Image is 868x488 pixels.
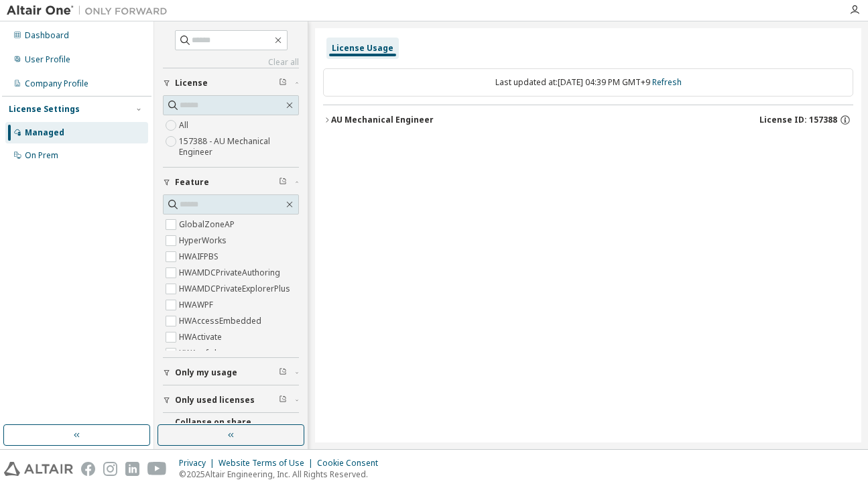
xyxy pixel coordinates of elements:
img: Altair One [7,4,174,17]
img: altair_logo.svg [4,462,73,476]
a: Refresh [652,76,682,88]
div: Privacy [179,458,219,469]
span: Collapse on share string [175,417,279,438]
div: User Profile [25,54,70,65]
div: Website Terms of Use [219,458,317,469]
span: Only used licenses [175,395,255,406]
div: Company Profile [25,78,88,89]
label: HWAccessEmbedded [179,313,264,329]
span: Clear filter [279,367,287,378]
a: Clear all [163,57,299,68]
button: License [163,68,299,98]
button: Only my usage [163,358,299,387]
label: HWAMDCPrivateExplorerPlus [179,281,293,297]
span: Feature [175,177,209,188]
div: Last updated at: [DATE] 04:39 PM GMT+9 [323,68,853,97]
img: linkedin.svg [125,462,139,476]
label: GlobalZoneAP [179,217,237,233]
span: License [175,78,208,88]
div: License Settings [9,104,80,115]
img: facebook.svg [81,462,95,476]
span: Clear filter [279,78,287,88]
div: License Usage [332,43,393,54]
span: License ID: 157388 [759,115,837,125]
label: HWAcufwh [179,345,222,361]
div: On Prem [25,150,58,161]
label: HWAIFPBS [179,249,221,265]
button: AU Mechanical EngineerLicense ID: 157388 [323,105,853,135]
span: Clear filter [279,395,287,406]
label: 157388 - AU Mechanical Engineer [179,133,299,160]
img: instagram.svg [103,462,117,476]
button: Feature [163,168,299,197]
span: Clear filter [279,422,287,433]
div: Cookie Consent [317,458,386,469]
div: Dashboard [25,30,69,41]
div: Managed [25,127,64,138]
div: AU Mechanical Engineer [331,115,434,125]
span: Clear filter [279,177,287,188]
span: Only my usage [175,367,237,378]
label: All [179,117,191,133]
label: HyperWorks [179,233,229,249]
label: HWAMDCPrivateAuthoring [179,265,283,281]
button: Only used licenses [163,385,299,415]
p: © 2025 Altair Engineering, Inc. All Rights Reserved. [179,469,386,480]
img: youtube.svg [147,462,167,476]
label: HWAWPF [179,297,216,313]
label: HWActivate [179,329,225,345]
